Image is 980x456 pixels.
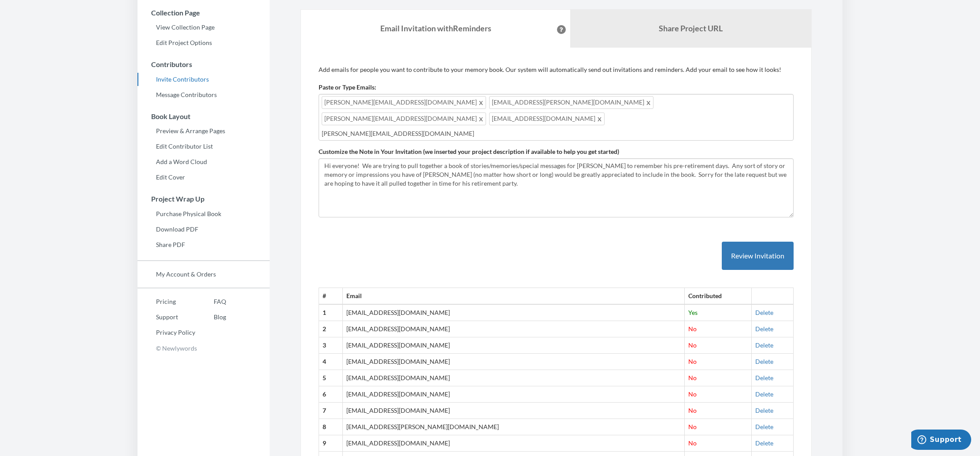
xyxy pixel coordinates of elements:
h3: Collection Page [138,9,270,17]
td: [EMAIL_ADDRESS][DOMAIN_NAME] [343,403,685,419]
a: Message Contributors [137,88,270,101]
span: No [688,374,697,381]
th: 9 [319,435,343,452]
label: Customize the Note in Your Invitation (we inserted your project description if available to help ... [319,147,619,156]
a: Pricing [137,295,195,308]
span: [PERSON_NAME][EMAIL_ADDRESS][DOMAIN_NAME] [322,112,486,125]
a: Edit Cover [137,171,270,184]
td: [EMAIL_ADDRESS][DOMAIN_NAME] [343,337,685,354]
th: 4 [319,354,343,370]
a: Delete [755,407,773,414]
a: Privacy Policy [137,326,195,339]
span: Yes [688,309,698,316]
button: Review Invitation [722,242,794,270]
a: Delete [755,325,773,333]
td: [EMAIL_ADDRESS][PERSON_NAME][DOMAIN_NAME] [343,419,685,435]
span: No [688,358,697,365]
td: [EMAIL_ADDRESS][DOMAIN_NAME] [343,354,685,370]
a: Delete [755,439,773,447]
th: Email [343,288,685,304]
a: View Collection Page [137,21,270,34]
h3: Project Wrap Up [138,195,270,203]
a: Invite Contributors [137,73,270,86]
input: Add contributor email(s) here... [322,129,791,138]
th: 8 [319,419,343,435]
textarea: Hi everyone! We are trying to pull together a book of stories/memories/special messages for [PERS... [319,158,794,217]
th: 7 [319,403,343,419]
a: Purchase Physical Book [137,207,270,221]
th: Contributed [684,288,751,304]
a: Delete [755,358,773,365]
a: Preview & Arrange Pages [137,124,270,138]
p: © Newlywords [137,341,270,355]
h3: Contributors [138,60,270,68]
b: Share Project URL [659,23,723,33]
td: [EMAIL_ADDRESS][DOMAIN_NAME] [343,370,685,386]
span: No [688,407,697,414]
a: Add a Word Cloud [137,155,270,168]
a: Delete [755,390,773,398]
label: Paste or Type Emails: [319,83,376,92]
a: Delete [755,341,773,349]
span: [EMAIL_ADDRESS][PERSON_NAME][DOMAIN_NAME] [489,96,653,109]
a: My Account & Orders [137,268,270,281]
a: Download PDF [137,223,270,236]
span: [PERSON_NAME][EMAIL_ADDRESS][DOMAIN_NAME] [322,96,486,109]
span: [EMAIL_ADDRESS][DOMAIN_NAME] [489,112,605,125]
th: 6 [319,386,343,403]
th: 2 [319,321,343,337]
th: # [319,288,343,304]
a: FAQ [195,295,226,308]
th: 1 [319,304,343,321]
a: Delete [755,374,773,381]
span: No [688,423,697,430]
a: Support [137,310,195,324]
th: 5 [319,370,343,386]
a: Edit Contributor List [137,140,270,153]
span: No [688,341,697,349]
td: [EMAIL_ADDRESS][DOMAIN_NAME] [343,435,685,452]
a: Share PDF [137,238,270,251]
iframe: Opens a widget where you can chat to one of our agents [911,430,971,452]
td: [EMAIL_ADDRESS][DOMAIN_NAME] [343,386,685,403]
td: [EMAIL_ADDRESS][DOMAIN_NAME] [343,321,685,337]
span: No [688,390,697,398]
span: No [688,325,697,333]
th: 3 [319,337,343,354]
p: Add emails for people you want to contribute to your memory book. Our system will automatically s... [319,65,794,74]
td: [EMAIL_ADDRESS][DOMAIN_NAME] [343,304,685,321]
span: No [688,439,697,447]
a: Delete [755,309,773,316]
a: Edit Project Options [137,36,270,49]
a: Delete [755,423,773,430]
h3: Book Layout [138,112,270,120]
a: Blog [195,310,226,324]
strong: Email Invitation with Reminders [380,23,491,33]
